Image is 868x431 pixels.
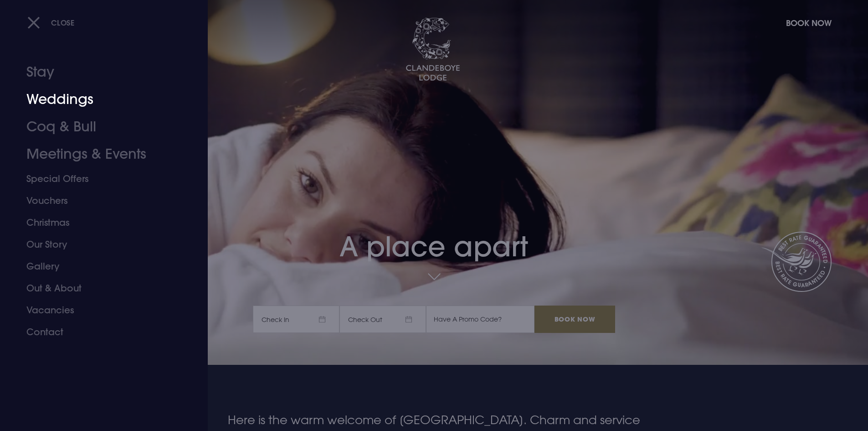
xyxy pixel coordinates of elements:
a: Our Story [26,234,170,255]
a: Stay [26,58,170,86]
a: Special Offers [26,168,170,190]
a: Vacancies [26,299,170,321]
a: Coq & Bull [26,113,170,140]
a: Weddings [26,86,170,113]
a: Contact [26,321,170,343]
button: Close [27,13,75,32]
a: Christmas [26,212,170,234]
a: Vouchers [26,190,170,212]
span: Close [51,18,75,27]
a: Meetings & Events [26,140,170,168]
a: Out & About [26,277,170,299]
a: Gallery [26,255,170,277]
